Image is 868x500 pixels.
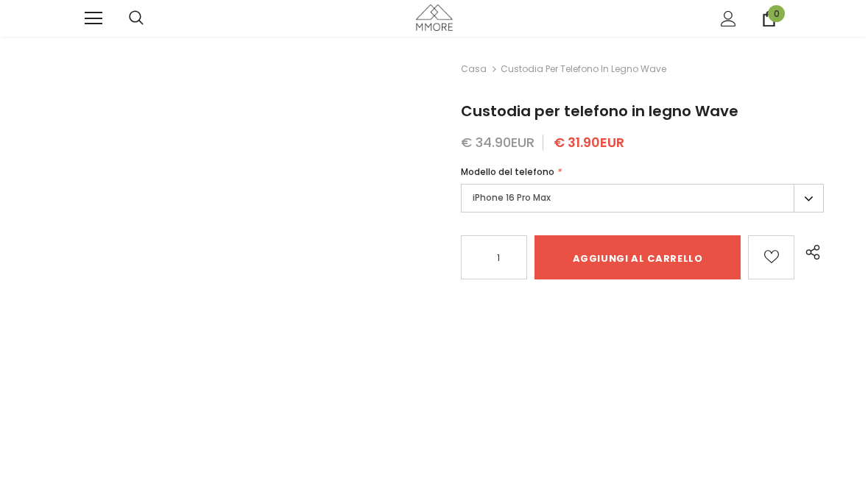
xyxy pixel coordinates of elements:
a: 0 [761,11,777,26]
span: € 34.90EUR [461,133,534,151]
img: Casi MMORE [416,4,453,30]
a: Casa [461,60,487,78]
span: € 31.90EUR [554,133,624,151]
span: 0 [768,5,785,22]
span: Custodia per telefono in legno Wave [501,60,666,78]
span: Modello del telefono [461,165,554,178]
label: iPhone 16 Pro Max [461,184,824,213]
input: Aggiungi al carrello [534,235,741,279]
span: Custodia per telefono in legno Wave [461,101,738,121]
